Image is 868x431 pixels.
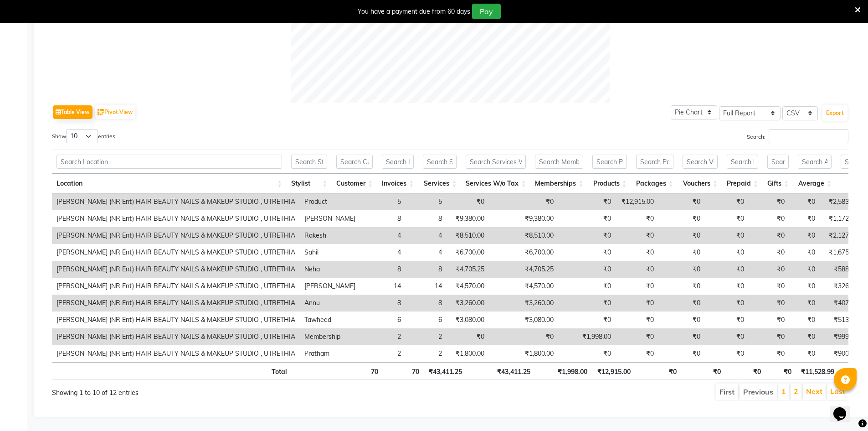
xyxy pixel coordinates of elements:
[360,210,406,227] td: 8
[616,244,658,261] td: ₹0
[360,312,406,328] td: 6
[406,193,447,210] td: 5
[820,328,862,345] td: ₹999.00
[300,227,360,244] td: Rakesh
[705,278,749,295] td: ₹0
[461,174,530,193] th: Services W/o Tax: activate to sort column ascending
[749,278,789,295] td: ₹0
[820,295,862,312] td: ₹407.50
[535,362,592,380] th: ₹1,998.00
[332,174,377,193] th: Customer: activate to sort column ascending
[406,295,447,312] td: 8
[489,210,558,227] td: ₹9,380.00
[820,278,862,295] td: ₹326.43
[616,227,658,244] td: ₹0
[820,244,862,261] td: ₹1,675.00
[749,312,789,328] td: ₹0
[300,345,360,362] td: Pratham
[769,129,848,143] input: Search:
[447,261,489,278] td: ₹4,705.25
[616,261,658,278] td: ₹0
[377,174,418,193] th: Invoices: activate to sort column ascending
[558,278,616,295] td: ₹0
[66,129,98,143] select: Showentries
[52,227,300,244] td: [PERSON_NAME] (NR Ent) HAIR BEAUTY NAILS & MAKEUP STUDIO , UTRETHIA
[558,210,616,227] td: ₹0
[358,7,470,16] div: You have a payment due from 60 days
[558,295,616,312] td: ₹0
[337,362,383,380] th: 70
[52,383,376,398] div: Showing 1 to 10 of 12 entries
[658,210,705,227] td: ₹0
[749,261,789,278] td: ₹0
[616,210,658,227] td: ₹0
[789,193,820,210] td: ₹0
[489,312,558,328] td: ₹3,080.00
[53,105,92,119] button: Table View
[447,328,489,345] td: ₹0
[360,261,406,278] td: 8
[616,193,658,210] td: ₹12,915.00
[300,295,360,312] td: Annu
[424,362,467,380] th: ₹43,411.25
[406,227,447,244] td: 4
[658,312,705,328] td: ₹0
[725,362,765,380] th: ₹0
[360,328,406,345] td: 2
[447,345,489,362] td: ₹1,800.00
[722,174,763,193] th: Prepaid: activate to sort column ascending
[558,193,616,210] td: ₹0
[798,155,832,169] input: Search Average
[681,362,725,380] th: ₹0
[52,295,300,312] td: [PERSON_NAME] (NR Ent) HAIR BEAUTY NAILS & MAKEUP STUDIO , UTRETHIA
[472,4,501,19] button: Pay
[636,155,673,169] input: Search Packages
[300,278,360,295] td: [PERSON_NAME]
[806,387,822,396] a: Next
[489,193,558,210] td: ₹0
[489,328,558,345] td: ₹0
[558,261,616,278] td: ₹0
[447,193,489,210] td: ₹0
[489,295,558,312] td: ₹3,260.00
[747,129,848,143] label: Search:
[789,210,820,227] td: ₹0
[616,328,658,345] td: ₹0
[336,155,373,169] input: Search Customer
[447,295,489,312] td: ₹3,260.00
[789,261,820,278] td: ₹0
[558,244,616,261] td: ₹0
[300,261,360,278] td: Neha
[749,244,789,261] td: ₹0
[406,328,447,345] td: 2
[830,395,859,422] iframe: chat widget
[287,174,332,193] th: Stylist: activate to sort column ascending
[558,312,616,328] td: ₹0
[822,105,847,121] button: Export
[705,210,749,227] td: ₹0
[727,155,758,169] input: Search Prepaid
[616,345,658,362] td: ₹0
[749,295,789,312] td: ₹0
[820,193,862,210] td: ₹2,583.00
[658,345,705,362] td: ₹0
[705,295,749,312] td: ₹0
[794,387,798,396] a: 2
[489,261,558,278] td: ₹4,705.25
[300,244,360,261] td: Sahil
[592,362,635,380] th: ₹12,915.00
[616,295,658,312] td: ₹0
[749,210,789,227] td: ₹0
[489,244,558,261] td: ₹6,700.00
[406,312,447,328] td: 6
[98,109,104,116] img: pivot.png
[406,261,447,278] td: 8
[360,345,406,362] td: 2
[52,193,300,210] td: [PERSON_NAME] (NR Ent) HAIR BEAUTY NAILS & MAKEUP STUDIO , UTRETHIA
[632,174,678,193] th: Packages: activate to sort column ascending
[820,210,862,227] td: ₹1,172.50
[447,312,489,328] td: ₹3,080.00
[558,328,616,345] td: ₹1,998.00
[658,261,705,278] td: ₹0
[406,210,447,227] td: 8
